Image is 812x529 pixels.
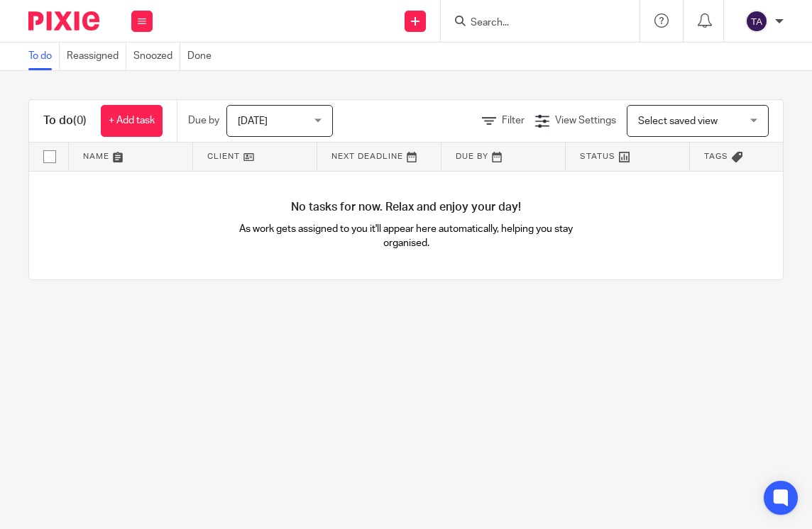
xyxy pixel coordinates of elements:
[73,115,87,126] span: (0)
[469,17,597,30] input: Search
[67,43,126,70] a: Reassigned
[101,105,163,137] a: + Add task
[43,113,87,128] h1: To do
[28,43,60,70] a: To do
[638,116,718,126] span: Select saved view
[218,222,595,251] p: As work gets assigned to you it'll appear here automatically, helping you stay organised.
[133,43,180,70] a: Snoozed
[187,43,219,70] a: Done
[238,116,268,126] span: [DATE]
[188,113,219,128] p: Due by
[502,116,525,126] span: Filter
[28,11,99,30] img: Pixie
[745,10,768,33] img: svg%3E
[704,152,728,160] span: Tags
[555,116,616,126] span: View Settings
[29,200,783,215] h4: No tasks for now. Relax and enjoy your day!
